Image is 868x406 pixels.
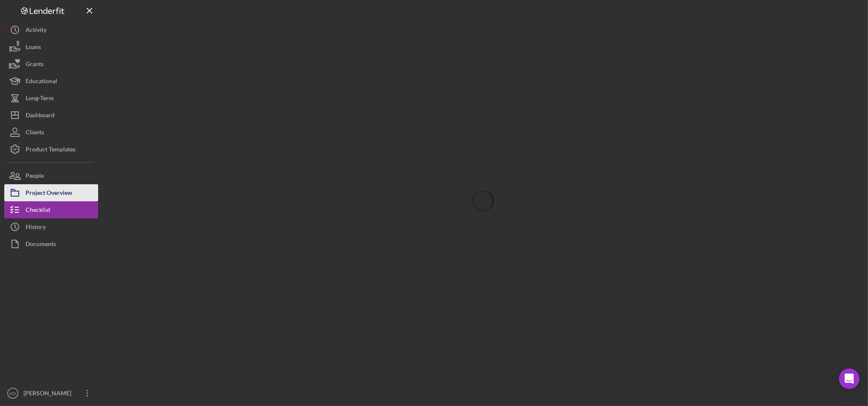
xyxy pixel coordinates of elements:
[4,55,98,72] button: Grants
[4,235,98,252] button: Documents
[4,72,98,90] button: Educational
[26,107,55,126] div: Dashboard
[26,167,44,186] div: People
[26,72,57,92] div: Educational
[4,90,98,107] button: Long-Term
[10,391,15,396] text: KD
[4,201,98,218] button: Checklist
[21,385,77,404] div: [PERSON_NAME]
[26,38,41,58] div: Loans
[4,141,98,158] button: Product Templates
[26,141,76,160] div: Product Templates
[26,124,44,143] div: Clients
[4,124,98,141] button: Clients
[26,90,54,109] div: Long-Term
[26,218,46,238] div: History
[4,38,98,55] button: Loans
[4,21,98,38] button: Activity
[26,201,50,220] div: Checklist
[26,235,56,255] div: Documents
[839,368,859,389] div: Open Intercom Messenger
[4,167,98,184] button: People
[4,218,98,235] button: History
[4,385,98,402] button: KD[PERSON_NAME]
[26,184,72,203] div: Project Overview
[26,55,44,75] div: Grants
[26,21,47,41] div: Activity
[4,184,98,201] button: Project Overview
[4,107,98,124] button: Dashboard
